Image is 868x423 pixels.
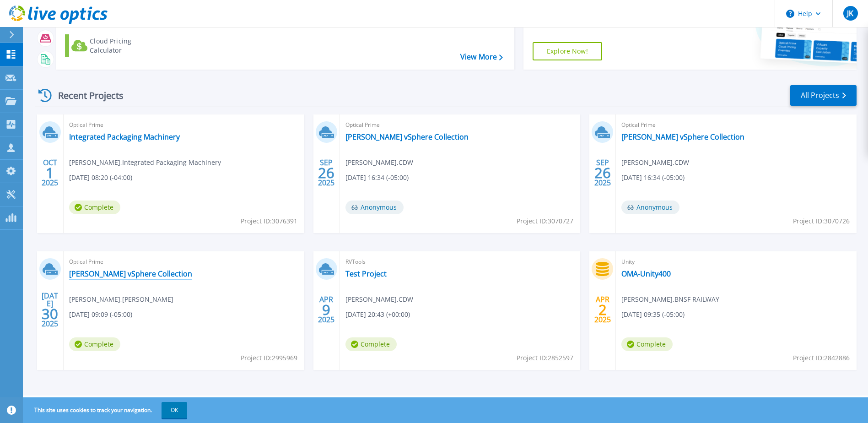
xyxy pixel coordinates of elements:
div: APR 2025 [318,293,335,326]
span: 9 [322,306,330,314]
div: SEP 2025 [594,156,611,190]
a: [PERSON_NAME] vSphere Collection [69,269,192,278]
span: Anonymous [621,201,679,214]
a: View More [460,53,503,61]
span: [PERSON_NAME] , Integrated Packaging Machinery [69,157,221,168]
span: [DATE] 16:34 (-05:00) [621,173,685,183]
a: Explore Now! [533,42,602,60]
span: Project ID: 3076391 [241,216,297,226]
span: Project ID: 2842886 [793,353,850,363]
span: Optical Prime [621,120,851,130]
span: [DATE] 20:43 (+00:00) [345,309,410,320]
div: Cloud Pricing Calculator [90,37,163,55]
span: Optical Prime [69,257,299,267]
a: Test Project [345,269,387,278]
span: [PERSON_NAME] , BNSF RAILWAY [621,294,719,304]
div: OCT 2025 [41,156,59,190]
span: RVTools [345,257,575,267]
span: [DATE] 08:20 (-04:00) [69,173,132,183]
span: 30 [42,310,58,318]
span: 1 [46,169,54,177]
span: 26 [594,169,611,177]
span: [PERSON_NAME] , CDW [345,157,413,168]
span: Complete [69,201,120,214]
a: [PERSON_NAME] vSphere Collection [345,132,469,141]
span: Unity [621,257,851,267]
span: Project ID: 2852597 [517,353,573,363]
a: All Projects [790,85,857,106]
div: Recent Projects [35,84,136,107]
span: JK [847,10,853,17]
button: OK [162,402,187,418]
div: SEP 2025 [318,156,335,190]
span: [DATE] 09:35 (-05:00) [621,309,685,320]
span: Project ID: 2995969 [241,353,297,363]
div: APR 2025 [594,293,611,326]
span: Optical Prime [69,120,299,130]
span: Project ID: 3070726 [793,216,850,226]
span: Anonymous [345,201,404,214]
a: Cloud Pricing Calculator [65,34,167,57]
span: [DATE] 09:09 (-05:00) [69,309,132,320]
span: Complete [69,337,120,351]
span: This site uses cookies to track your navigation. [25,402,187,418]
span: Complete [621,337,673,351]
div: [DATE] 2025 [41,293,59,326]
a: OMA-Unity400 [621,269,671,278]
span: [PERSON_NAME] , [PERSON_NAME] [69,294,173,304]
span: [PERSON_NAME] , CDW [345,294,413,304]
span: Optical Prime [345,120,575,130]
span: 2 [598,306,607,314]
span: Complete [345,337,397,351]
a: [PERSON_NAME] vSphere Collection [621,132,744,141]
a: Integrated Packaging Machinery [69,132,180,141]
span: [DATE] 16:34 (-05:00) [345,173,409,183]
span: [PERSON_NAME] , CDW [621,157,689,168]
span: 26 [318,169,334,177]
span: Project ID: 3070727 [517,216,573,226]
